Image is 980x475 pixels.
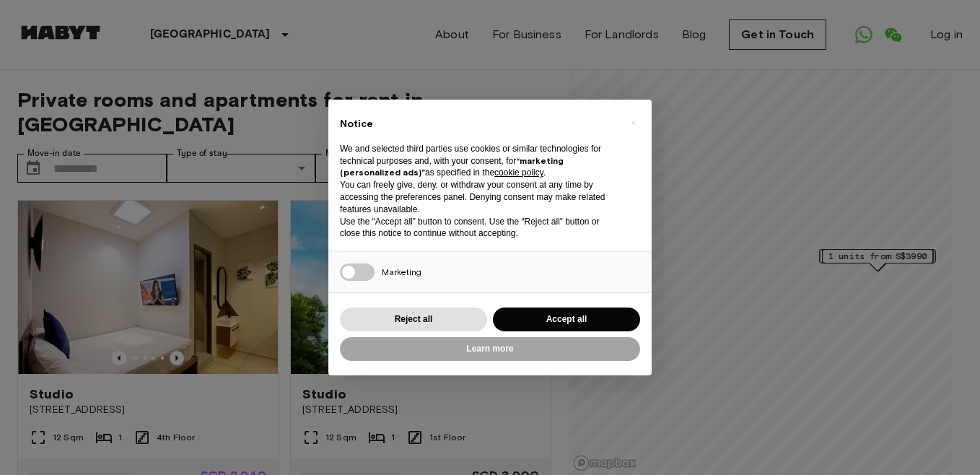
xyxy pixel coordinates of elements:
button: Accept all [493,308,640,331]
button: Close this notice [621,111,644,134]
span: Marketing [382,266,421,277]
a: cookie policy [494,167,543,178]
p: You can freely give, deny, or withdraw your consent at any time by accessing the preferences pane... [340,179,617,215]
p: Use the “Accept all” button to consent. Use the “Reject all” button or close this notice to conti... [340,216,617,240]
button: Reject all [340,308,487,331]
h2: Notice [340,117,617,131]
p: We and selected third parties use cookies or similar technologies for technical purposes and, wit... [340,143,617,179]
span: × [631,114,636,131]
strong: “marketing (personalized ads)” [340,155,564,178]
button: Learn more [340,337,640,361]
